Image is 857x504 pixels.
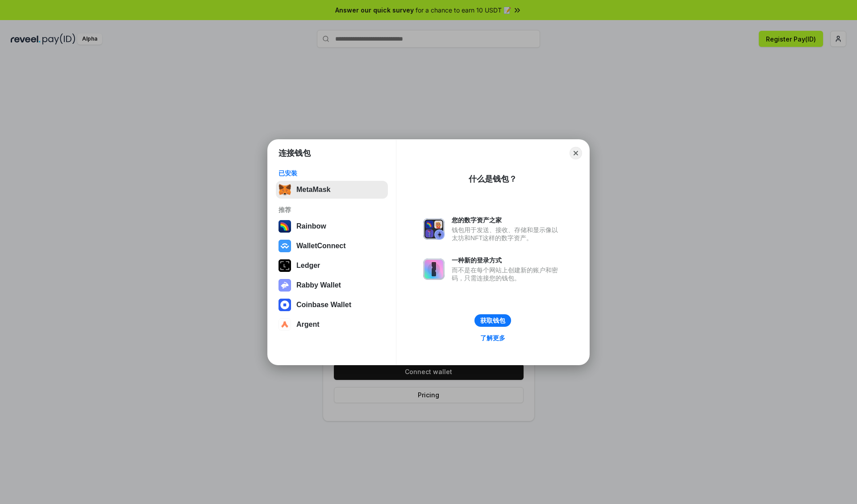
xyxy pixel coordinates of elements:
[279,299,291,311] img: svg+xml,%3Csvg%20width%3D%2228%22%20height%3D%2228%22%20viewBox%3D%220%200%2028%2028%22%20fill%3D...
[296,186,330,194] div: MetaMask
[296,262,320,270] div: Ledger
[423,258,445,280] img: svg+xml,%3Csvg%20xmlns%3D%22http%3A%2F%2Fwww.w3.org%2F2000%2Fsvg%22%20fill%3D%22none%22%20viewBox...
[296,222,326,230] div: Rainbow
[570,147,582,159] button: Close
[279,206,385,214] div: 推荐
[279,183,291,196] img: svg+xml,%3Csvg%20fill%3D%22none%22%20height%3D%2233%22%20viewBox%3D%220%200%2035%2033%22%20width%...
[423,218,445,240] img: svg+xml,%3Csvg%20xmlns%3D%22http%3A%2F%2Fwww.w3.org%2F2000%2Fsvg%22%20fill%3D%22none%22%20viewBox...
[475,332,511,344] a: 了解更多
[279,169,385,177] div: 已安装
[480,317,505,325] div: 获取钱包
[276,181,388,199] button: MetaMask
[296,281,341,289] div: Rabby Wallet
[452,226,562,242] div: 钱包用于发送、接收、存储和显示像以太坊和NFT这样的数字资产。
[480,334,505,342] div: 了解更多
[469,174,517,184] div: 什么是钱包？
[296,242,346,250] div: WalletConnect
[279,148,311,158] h1: 连接钱包
[276,276,388,294] button: Rabby Wallet
[276,217,388,235] button: Rainbow
[279,259,291,272] img: svg+xml,%3Csvg%20xmlns%3D%22http%3A%2F%2Fwww.w3.org%2F2000%2Fsvg%22%20width%3D%2228%22%20height%3...
[279,318,291,331] img: svg+xml,%3Csvg%20width%3D%2228%22%20height%3D%2228%22%20viewBox%3D%220%200%2028%2028%22%20fill%3D...
[296,321,320,329] div: Argent
[276,257,388,275] button: Ledger
[452,216,562,224] div: 您的数字资产之家
[279,240,291,252] img: svg+xml,%3Csvg%20width%3D%2228%22%20height%3D%2228%22%20viewBox%3D%220%200%2028%2028%22%20fill%3D...
[279,220,291,233] img: svg+xml,%3Csvg%20width%3D%22120%22%20height%3D%22120%22%20viewBox%3D%220%200%20120%20120%22%20fil...
[279,279,291,292] img: svg+xml,%3Csvg%20xmlns%3D%22http%3A%2F%2Fwww.w3.org%2F2000%2Fsvg%22%20fill%3D%22none%22%20viewBox...
[296,301,351,309] div: Coinbase Wallet
[276,316,388,333] button: Argent
[276,237,388,255] button: WalletConnect
[474,314,511,327] button: 获取钱包
[276,296,388,314] button: Coinbase Wallet
[452,266,562,282] div: 而不是在每个网站上创建新的账户和密码，只需连接您的钱包。
[452,256,562,264] div: 一种新的登录方式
